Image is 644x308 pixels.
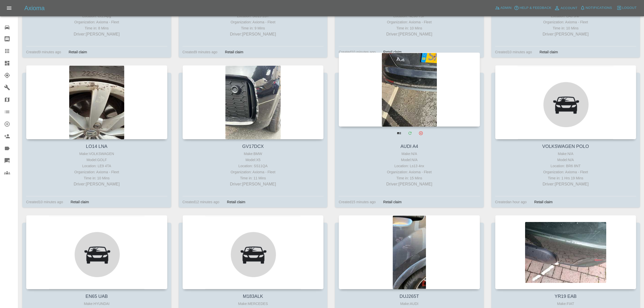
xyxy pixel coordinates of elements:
[85,294,108,299] a: EN65 UAB
[553,4,579,12] a: Account
[340,19,479,25] div: Organization: Axioma - Fleet
[26,49,61,55] div: Created 9 minutes ago
[86,144,108,149] a: LO14 LNA
[184,19,323,25] div: Organization: Axioma - Fleet
[496,301,635,307] div: Make: FIAT
[243,294,263,299] a: M183ALK
[27,151,166,157] div: Make: VOLKSWAGEN
[416,128,426,138] button: Archive
[579,4,613,12] button: Notifications
[184,31,323,37] p: Driver: [PERSON_NAME]
[496,31,635,37] p: Driver: [PERSON_NAME]
[494,4,513,12] a: Admin
[405,128,415,138] a: Modify
[496,151,635,157] div: Make: N/A
[27,175,166,181] div: Time in: 10 Mins
[223,199,249,205] div: Retail claim
[380,199,405,205] div: Retail claim
[536,49,562,55] div: Retail claim
[340,181,479,187] p: Driver: [PERSON_NAME]
[400,294,419,299] a: DUJ265T
[184,175,323,181] div: Time in: 11 Mins
[184,301,323,307] div: Make: MERCEDES
[27,169,166,175] div: Organization: Axioma - Fleet
[586,5,612,11] span: Notifications
[184,163,323,169] div: Location: SS11QA
[500,5,512,11] span: Admin
[495,199,527,205] div: Created an hour ago
[221,49,247,55] div: Retail claim
[183,199,220,205] div: Created 12 minutes ago
[27,25,166,31] div: Time in: 8 Mins
[496,163,635,169] div: Location: BR6 8NT
[26,199,63,205] div: Created 10 minutes ago
[520,5,551,11] span: Help & Feedback
[242,144,264,149] a: GV17DCX
[340,175,479,181] div: Time in: 15 Mins
[496,181,635,187] p: Driver: [PERSON_NAME]
[184,157,323,163] div: Model: X5
[27,19,166,25] div: Organization: Axioma - Fleet
[615,4,638,12] button: Logout
[340,301,479,307] div: Make: AUDI
[513,4,552,12] button: Help & Feedback
[184,25,323,31] div: Time in: 9 Mins
[496,19,635,25] div: Organization: Axioma - Fleet
[24,4,45,12] h5: Axioma
[496,169,635,175] div: Organization: Axioma - Fleet
[27,157,166,163] div: Model: GOLF
[67,199,93,205] div: Retail claim
[184,151,323,157] div: Make: BMW
[394,128,404,138] a: View
[340,163,479,169] div: Location: Ls13 4nx
[339,199,376,205] div: Created 15 minutes ago
[340,151,479,157] div: Make: N/A
[27,301,166,307] div: Make: HYUNDAI
[380,49,405,55] div: Retail claim
[340,157,479,163] div: Model: N/A
[340,31,479,37] p: Driver: [PERSON_NAME]
[339,49,376,55] div: Created 10 minutes ago
[400,144,418,149] a: AUDI A4
[561,5,578,11] span: Account
[554,294,577,299] a: YR19 EAB
[622,5,637,11] span: Logout
[27,31,166,37] p: Driver: [PERSON_NAME]
[542,144,589,149] a: VOLKSWAGEN POLO
[530,199,556,205] div: Retail claim
[340,25,479,31] div: Time in: 10 Mins
[27,163,166,169] div: Location: LE9 4TA
[65,49,91,55] div: Retail claim
[495,49,532,55] div: Created 10 minutes ago
[496,25,635,31] div: Time in: 10 Mins
[184,169,323,175] div: Organization: Axioma - Fleet
[183,49,218,55] div: Created 9 minutes ago
[496,175,635,181] div: Time in: 1 Hrs 19 Mins
[340,169,479,175] div: Organization: Axioma - Fleet
[27,181,166,187] p: Driver: [PERSON_NAME]
[496,157,635,163] div: Model: N/A
[3,2,15,14] button: Open drawer
[184,181,323,187] p: Driver: [PERSON_NAME]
